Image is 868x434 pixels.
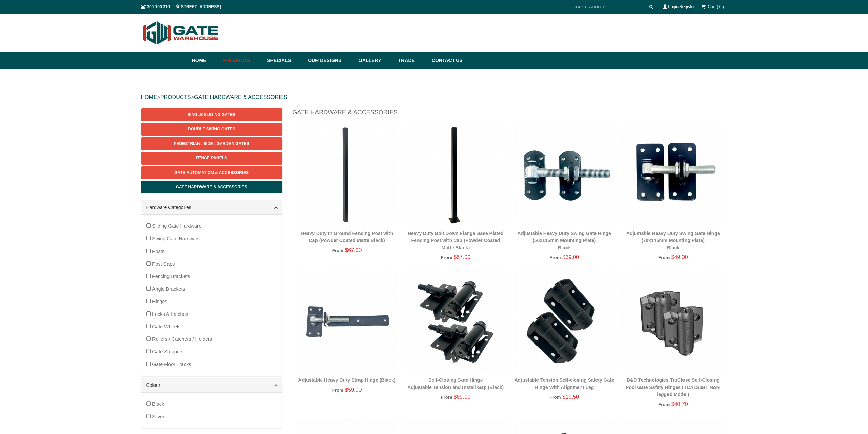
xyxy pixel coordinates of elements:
div: > > [141,86,727,108]
span: $39.00 [562,254,579,260]
span: From [549,395,561,400]
a: Colour [146,382,277,389]
a: Double Swing Gates [141,123,282,135]
span: From [658,255,670,260]
img: Gate Warehouse [141,17,220,48]
iframe: LiveChat chat widget [732,251,868,410]
span: Post Caps [152,261,175,267]
a: Adjustable Heavy Duty Swing Gate Hinge (50x115mm Mounting Plate)Black [517,230,611,250]
a: Specials [264,52,305,69]
a: Trade [395,52,428,69]
a: Our Designs [305,52,355,69]
span: Fence Panels [196,156,227,160]
a: Adjustable Tension Self-closing Safety Gate Hinge With Alignment Leg [514,377,614,390]
a: Hardware Categories [146,204,277,211]
span: Angle Brackets [152,286,185,292]
img: Adjustable Heavy Duty Swing Gate Hinge (50x115mm Mounting Plate) - Black - Gate Warehouse [513,124,615,226]
span: $49.00 [671,254,688,260]
a: Login/Register [668,4,694,9]
span: $69.00 [454,394,470,400]
a: Heavy Duty In Ground Fencing Post with Cap (Powder Coated Matte Black) [301,230,393,243]
span: From [332,388,343,393]
a: PRODUCTS [160,94,191,100]
span: Gate Automation & Accessories [174,170,249,175]
span: From [332,248,343,253]
a: Self-Closing Gate HingeAdjustable Tension and Install Gap (Black) [407,377,504,390]
span: $67.00 [454,254,470,260]
span: Silver [152,414,164,419]
span: Locks & Latches [152,311,188,317]
span: Gate Floor Tracks [152,362,191,367]
a: Home [192,52,220,69]
a: Adjustable Heavy Duty Strap Hinge (Black) [298,377,396,383]
span: From [441,255,452,260]
span: From [658,402,670,407]
span: Gate Wheels [152,324,180,330]
span: Fencing Brackets [152,274,190,279]
a: Single Sliding Gates [141,108,282,121]
img: Adjustable Heavy Duty Swing Gate Hinge (70x145mm Mounting Plate) - Black - Gate Warehouse [622,124,724,226]
span: Gate Hardware & Accessories [176,185,247,190]
span: Pedestrian / Side / Garden Gates [174,141,249,146]
a: Pedestrian / Side / Garden Gates [141,137,282,150]
span: Cart ( 0 ) [708,4,724,9]
span: Posts [152,249,164,254]
img: Heavy Duty Bolt Down Flange Base Plated Fencing Post with Cap (Powder Coated Matte Black) - Gate ... [404,124,506,226]
a: Adjustable Heavy Duty Swing Gate Hinge (70x145mm Mounting Plate)Black [626,230,720,250]
a: Gallery [355,52,395,69]
input: SEARCH PRODUCTS [571,3,647,11]
a: Heavy Duty Bolt Down Flange Base Plated Fencing Post with Cap (Powder Coated Matte Black) [408,230,504,250]
span: $59.00 [345,387,362,393]
span: Gate Stoppers [152,349,184,354]
a: Gate Hardware & Accessories [141,181,282,193]
span: Black [152,401,164,407]
span: $40.70 [671,401,688,407]
span: From [549,255,561,260]
a: Products [220,52,264,69]
span: Single Sliding Gates [188,112,235,117]
span: Double Swing Gates [188,127,235,131]
img: Self-Closing Gate Hinge - Adjustable Tension and Install Gap (Black) - Gate Warehouse [404,270,506,373]
img: Adjustable Heavy Duty Strap Hinge (Black) - Gate Warehouse [296,270,398,373]
img: D&D Technologies TruClose Self-Closing Pool Gate Safety Hinges (TCA1S3BT Non-legged Model) - Gate... [622,270,724,373]
a: Contact Us [428,52,463,69]
span: $67.00 [345,247,362,253]
h1: Gate Hardware & Accessories [293,108,727,120]
a: D&D Technologies TruClose Self-Closing Pool Gate Safety Hinges (TCA1S3BT Non-legged Model) [626,377,720,397]
a: HOME [141,94,157,100]
a: GATE HARDWARE & ACCESSORIES [194,94,288,100]
span: $19.50 [562,394,579,400]
span: From [441,395,452,400]
img: Adjustable Tension Self-closing Safety Gate Hinge With Alignment Leg - Gate Warehouse [513,270,615,373]
a: Gate Automation & Accessories [141,166,282,179]
span: Rollers / Catchers / Holders [152,336,212,342]
span: Hinges [152,299,167,304]
img: Heavy Duty In Ground Fencing Post with Cap (Powder Coated Matte Black) - Gate Warehouse [296,124,398,226]
span: 1300 100 310 | [STREET_ADDRESS] [141,4,221,9]
span: Swing Gate Hardware [152,236,200,241]
span: Sliding Gate Hardware [152,223,202,229]
a: Fence Panels [141,152,282,164]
